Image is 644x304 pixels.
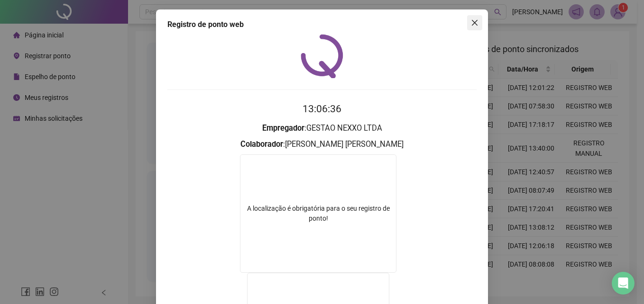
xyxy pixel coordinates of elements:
[167,19,477,30] div: Registro de ponto web
[262,124,304,133] strong: Empregador
[467,15,482,30] button: Close
[471,19,478,27] span: close
[303,103,341,115] time: 13:06:36
[240,204,396,224] div: A localização é obrigatória para o seu registro de ponto!
[167,122,477,134] h3: : GESTAO NEXXO LTDA
[240,140,283,149] strong: Colaborador
[301,34,343,78] img: QRPoint
[167,138,477,151] h3: : [PERSON_NAME] [PERSON_NAME]
[612,272,635,295] div: Open Intercom Messenger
